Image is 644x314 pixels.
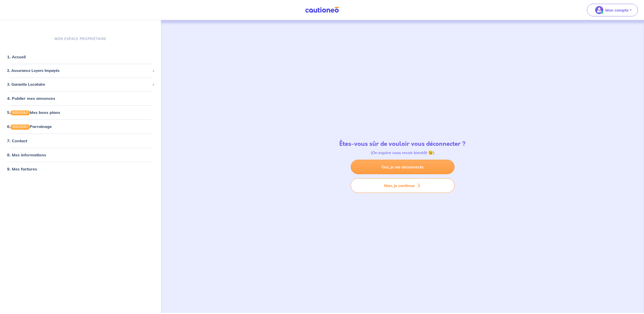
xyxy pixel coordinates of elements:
[587,4,638,16] button: illu_account_valid_menu.svgMon compte
[7,124,52,129] a: 6.NOUVEAUParrainage
[7,96,55,101] a: 4. Publier mes annonces
[55,36,106,41] p: MON ESPACE PROPRIÉTAIRE
[351,178,455,193] button: Non, je continue
[7,166,37,171] a: 9. Mes factures
[7,54,26,59] a: 1. Accueil
[7,68,150,74] span: 2. Assurance Loyers Impayés
[2,164,159,174] div: 9. Mes factures
[595,6,603,14] img: illu_account_valid_menu.svg
[7,152,46,157] a: 8. Mes informations
[2,93,159,103] div: 4. Publier mes annonces
[2,150,159,160] div: 8. Mes informations
[605,7,629,13] p: Mon compte
[7,82,150,87] span: 3. Garantie Locataire
[2,80,159,89] div: 3. Garantie Locataire
[339,150,466,156] p: (On espère vous revoir bientôt 😉)
[339,140,466,148] h4: Êtes-vous sûr de vouloir vous déconnecter ?
[303,7,341,13] img: Cautioneo
[2,66,159,76] div: 2. Assurance Loyers Impayés
[2,121,159,131] div: 6.NOUVEAUParrainage
[7,138,27,143] a: 7. Contact
[2,107,159,117] div: 5.NOUVEAUMes bons plans
[2,52,159,62] div: 1. Accueil
[7,110,60,115] a: 5.NOUVEAUMes bons plans
[2,136,159,146] div: 7. Contact
[351,160,455,174] a: Oui, je me déconnecte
